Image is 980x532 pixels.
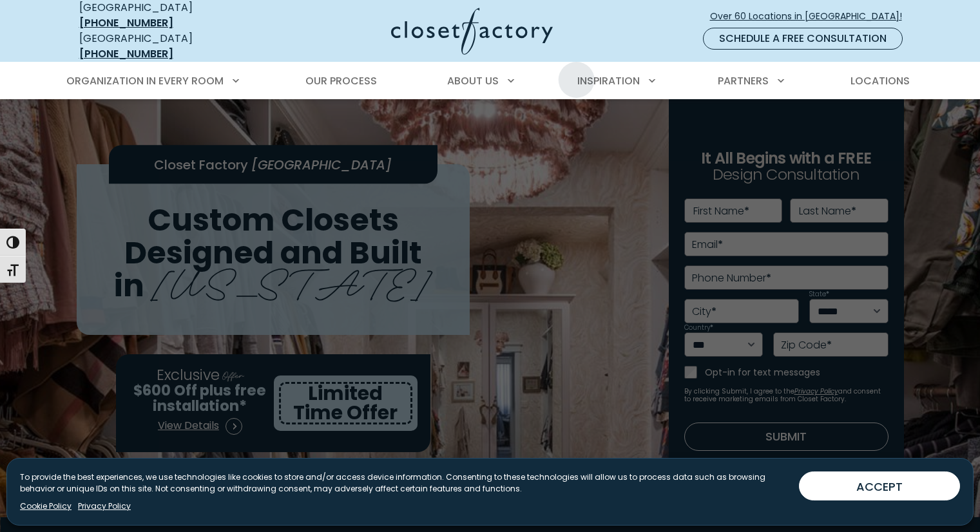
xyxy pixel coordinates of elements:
[305,73,377,88] span: Our Process
[78,500,131,512] a: Privacy Policy
[799,471,960,500] button: ACCEPT
[710,10,912,23] span: Over 60 Locations in [GEOGRAPHIC_DATA]!
[391,8,553,55] img: Closet Factory Logo
[577,73,640,88] span: Inspiration
[79,15,173,30] a: [PHONE_NUMBER]
[850,73,910,88] span: Locations
[66,73,224,88] span: Organization in Every Room
[20,471,789,495] p: To provide the best experiences, we use technologies like cookies to store and/or access device i...
[79,46,173,61] a: [PHONE_NUMBER]
[447,73,499,88] span: About Us
[703,28,903,50] a: Schedule a Free Consultation
[20,500,72,512] a: Cookie Policy
[709,5,913,28] a: Over 60 Locations in [GEOGRAPHIC_DATA]!
[79,31,266,62] div: [GEOGRAPHIC_DATA]
[718,73,769,88] span: Partners
[57,63,923,99] nav: Primary Menu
